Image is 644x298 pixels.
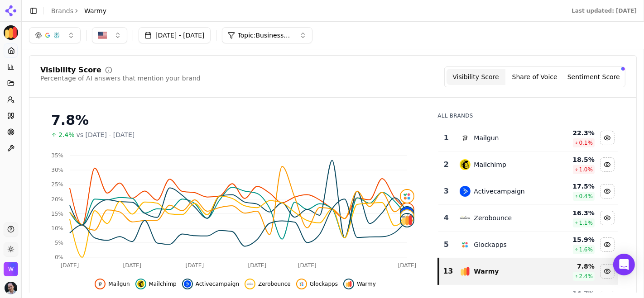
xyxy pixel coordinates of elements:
[437,112,618,119] div: All Brands
[600,237,615,252] button: Hide glockapps data
[613,254,635,275] div: Open Intercom Messenger
[460,266,471,277] img: warmy
[460,132,471,143] img: mailgun
[474,267,499,276] div: Warmy
[438,178,618,205] tr: 3activecampaignActivecampaign17.5%0.4%Hide activecampaign data
[549,289,595,298] div: 14.7 %
[564,69,623,85] button: Sentiment Score
[438,125,618,151] tr: 1mailgunMailgun22.3%0.1%Hide mailgun data
[505,69,564,85] button: Share of Voice
[296,279,338,289] button: Hide glockapps data
[246,280,254,288] img: zerobounce
[84,6,106,15] span: Warmy
[579,166,593,173] span: 1.0 %
[298,263,317,269] tspan: [DATE]
[549,182,595,191] div: 17.5 %
[357,280,376,288] span: Warmy
[55,240,63,246] tspan: 5%
[4,262,18,276] button: Open organization switcher
[442,159,450,170] div: 2
[600,264,615,279] button: Hide warmy data
[474,213,512,222] div: Zerobounce
[5,282,17,294] img: Erol Azuz
[310,280,338,288] span: Glockapps
[51,225,63,232] tspan: 10%
[137,280,144,288] img: mailchimp
[196,280,239,288] span: Activecampaign
[186,263,204,269] tspan: [DATE]
[345,280,352,288] img: warmy
[442,132,450,143] div: 1
[474,187,525,196] div: Activecampaign
[549,262,595,271] div: 7.8 %
[51,196,63,203] tspan: 20%
[258,280,291,288] span: Zerobounce
[5,282,17,294] button: Open user button
[98,31,107,40] img: US
[95,279,130,289] button: Hide mailgun data
[401,210,413,223] img: zerobounce
[51,112,419,128] div: 7.8%
[248,263,267,269] tspan: [DATE]
[460,159,471,170] img: mailchimp
[443,266,450,277] div: 13
[298,280,305,288] img: glockapps
[51,167,63,173] tspan: 30%
[343,279,376,289] button: Hide warmy data
[442,239,450,250] div: 5
[549,155,595,164] div: 18.5 %
[149,280,177,288] span: Mailchimp
[182,279,239,289] button: Hide activecampaign data
[51,211,63,217] tspan: 15%
[58,130,75,139] span: 2.4%
[51,182,63,188] tspan: 25%
[438,205,618,232] tr: 4zerobounceZerobounce16.3%1.1%Hide zerobounce data
[474,133,499,142] div: Mailgun
[401,190,413,203] img: glockapps
[579,246,593,253] span: 1.6 %
[401,207,413,220] img: activecampaign
[438,232,618,258] tr: 5glockappsGlockapps15.9%1.6%Hide glockapps data
[123,263,142,269] tspan: [DATE]
[4,262,18,276] img: Warmy
[238,31,292,40] span: Topic: Business Solutions
[51,152,63,159] tspan: 35%
[579,139,593,147] span: 0.1 %
[438,258,618,285] tr: 13warmyWarmy7.8%2.4%Hide warmy data
[51,7,73,14] a: Brands
[77,130,135,139] span: vs [DATE] - [DATE]
[40,74,201,83] div: Percentage of AI answers that mention your brand
[460,239,471,250] img: glockapps
[460,186,471,197] img: activecampaign
[401,214,413,227] img: warmy
[108,280,130,288] span: Mailgun
[600,184,615,199] button: Hide activecampaign data
[398,263,417,269] tspan: [DATE]
[135,279,177,289] button: Hide mailchimp data
[549,208,595,218] div: 16.3 %
[51,6,106,15] nav: breadcrumb
[460,213,471,223] img: zerobounce
[579,273,593,280] span: 2.4 %
[579,193,593,200] span: 0.4 %
[4,25,18,40] button: Current brand: Warmy
[600,157,615,172] button: Hide mailchimp data
[549,128,595,137] div: 22.3 %
[61,263,79,269] tspan: [DATE]
[55,254,63,260] tspan: 0%
[438,151,618,178] tr: 2mailchimpMailchimp18.5%1.0%Hide mailchimp data
[474,240,507,249] div: Glockapps
[474,160,506,169] div: Mailchimp
[442,213,450,223] div: 4
[96,280,104,288] img: mailgun
[4,25,18,40] img: Warmy
[184,280,191,288] img: activecampaign
[600,211,615,225] button: Hide zerobounce data
[447,69,505,85] button: Visibility Score
[572,7,637,14] div: Last updated: [DATE]
[579,219,593,227] span: 1.1 %
[40,66,101,74] div: Visibility Score
[442,186,450,197] div: 3
[139,27,211,43] button: [DATE] - [DATE]
[600,131,615,145] button: Hide mailgun data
